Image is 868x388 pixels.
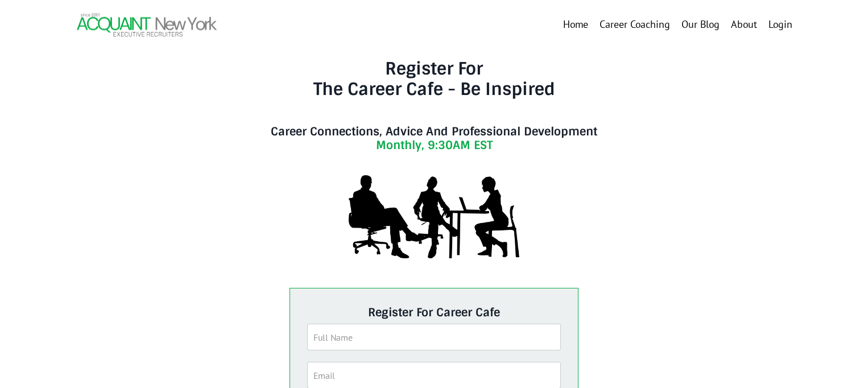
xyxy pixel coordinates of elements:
[376,138,493,152] strong: Monthly, 9:30AM EST
[307,306,561,319] h5: Register For Career Cafe
[76,11,218,38] img: Header Logo
[768,18,792,31] a: Login
[681,16,720,33] a: Our Blog
[307,324,561,350] input: Full Name
[600,16,670,33] a: Career Coaching
[731,16,757,33] a: About
[271,124,597,139] strong: Career Connections, Advice And Professional Development
[229,59,640,120] h3: Register For The Career Cafe - Be Inspired
[563,16,588,33] a: Home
